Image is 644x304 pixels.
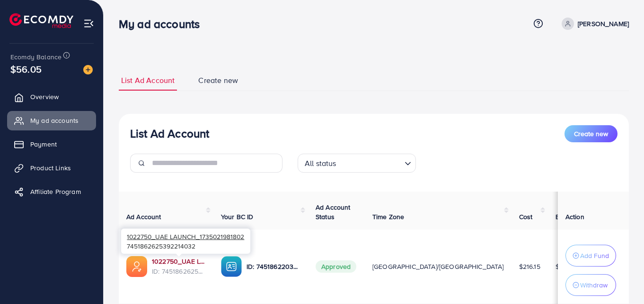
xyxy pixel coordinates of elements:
[565,212,584,221] span: Action
[10,52,62,62] span: Ecomdy Balance
[10,62,42,76] span: $56.05
[7,87,96,106] a: Overview
[30,92,59,101] span: Overview
[558,18,629,30] a: [PERSON_NAME]
[578,18,629,29] p: [PERSON_NAME]
[298,154,416,173] div: Search for option
[83,65,93,74] img: image
[152,257,206,266] a: 1022750_UAE LAUNCH_1735021981802
[221,212,254,221] span: Your BC ID
[30,187,81,196] span: Affiliate Program
[198,75,238,86] span: Create new
[30,163,71,173] span: Product Links
[130,127,209,140] h3: List Ad Account
[83,18,94,29] img: menu
[247,261,300,272] p: ID: 7451862203302494225
[565,245,616,267] button: Add Fund
[30,116,79,125] span: My ad accounts
[372,262,504,271] span: [GEOGRAPHIC_DATA]/[GEOGRAPHIC_DATA]
[580,250,609,261] p: Add Fund
[565,125,618,142] button: Create new
[9,13,73,28] img: logo
[127,232,244,241] span: 1022750_UAE LAUNCH_1735021981802
[565,274,616,296] button: Withdraw
[519,212,533,221] span: Cost
[7,135,96,154] a: Payment
[316,203,351,221] span: Ad Account Status
[126,212,161,221] span: Ad Account
[7,158,96,177] a: Product Links
[303,157,338,170] span: All status
[221,256,242,277] img: ic-ba-acc.ded83a64.svg
[316,260,356,273] span: Approved
[574,129,608,138] span: Create new
[339,155,401,170] input: Search for option
[519,262,540,271] span: $216.15
[121,75,175,86] span: List Ad Account
[604,261,637,297] iframe: Chat
[7,182,96,201] a: Affiliate Program
[119,17,207,31] h3: My ad accounts
[152,267,206,276] span: ID: 7451862625392214032
[30,139,57,149] span: Payment
[126,256,147,277] img: ic-ads-acc.e4c84228.svg
[372,212,404,221] span: Time Zone
[121,229,250,254] div: 7451862625392214032
[580,279,608,291] p: Withdraw
[7,111,96,130] a: My ad accounts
